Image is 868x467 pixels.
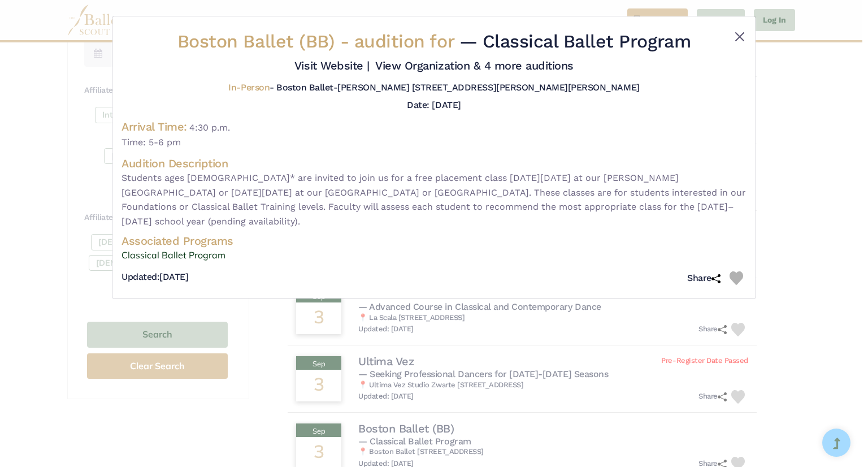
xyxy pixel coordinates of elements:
span: audition for [354,31,454,52]
h5: - Boston Ballet-[PERSON_NAME] [STREET_ADDRESS][PERSON_NAME][PERSON_NAME] [228,82,639,94]
h4: Arrival Time: [121,120,187,133]
span: — Classical Ballet Program [459,31,691,52]
button: Close [733,30,747,44]
h5: Share [687,273,721,284]
h5: Date: [DATE] [407,100,461,110]
span: 4:30 p.m. [189,122,230,133]
a: Classical Ballet Program [121,248,747,263]
span: Students ages [DEMOGRAPHIC_DATA]* are invited to join us for a free placement class [DATE][DATE] ... [121,171,747,228]
span: Updated: [121,271,159,282]
h4: Associated Programs [121,233,747,248]
span: In-Person [228,82,270,93]
span: Time: 5-6 pm [121,135,747,150]
h4: Audition Description [121,156,747,171]
a: View Organization & 4 more auditions [375,59,574,72]
span: Boston Ballet (BB) - [177,31,459,52]
h5: [DATE] [121,271,188,283]
a: Visit Website | [294,59,370,72]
